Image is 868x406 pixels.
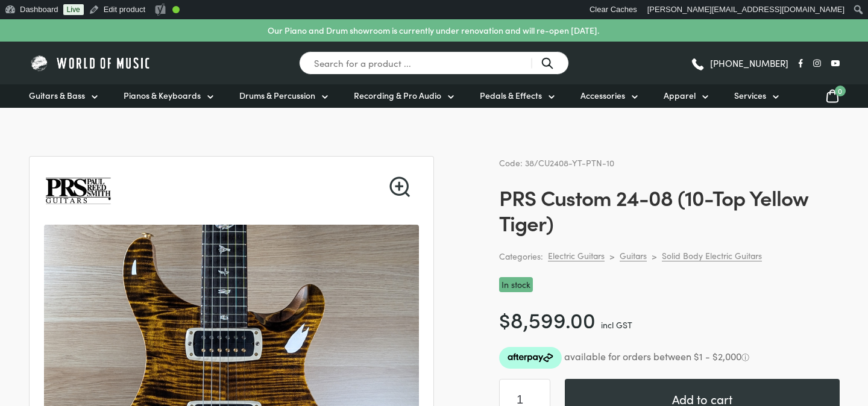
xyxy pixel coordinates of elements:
iframe: Chat with our support team [814,352,868,406]
p: In stock [499,277,533,292]
a: Live [63,4,84,15]
div: Good [172,6,180,13]
div: > [609,251,615,261]
p: Our Piano and Drum showroom is currently under renovation and will re-open [DATE]. [268,24,599,37]
bdi: 8,599.00 [499,304,596,334]
span: Apparel [664,89,696,102]
div: > [652,251,657,261]
span: [PHONE_NUMBER] [710,58,788,67]
span: Recording & Pro Audio [354,89,441,102]
a: View full-screen image gallery [389,176,410,197]
span: 0 [835,86,846,96]
h1: PRS Custom 24-08 (10-Top Yellow Tiger) [499,184,840,235]
input: Search for a product ... [299,51,569,75]
a: Solid Body Electric Guitars [662,250,762,261]
span: Guitars & Bass [29,89,85,102]
a: [PHONE_NUMBER] [690,54,788,72]
span: Pianos & Keyboards [124,89,201,102]
span: Code: 38/CU2408-YT-PTN-10 [499,157,614,169]
span: Drums & Percussion [239,89,315,102]
span: Categories: [499,249,543,263]
img: World of Music [29,54,153,72]
img: Paul Reed Smith [44,157,113,225]
span: incl GST [601,319,632,331]
span: Pedals & Effects [480,89,542,102]
span: $ [499,304,511,334]
a: Guitars [620,250,647,261]
span: Services [734,89,766,102]
a: Electric Guitars [548,250,605,261]
span: Accessories [580,89,625,102]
